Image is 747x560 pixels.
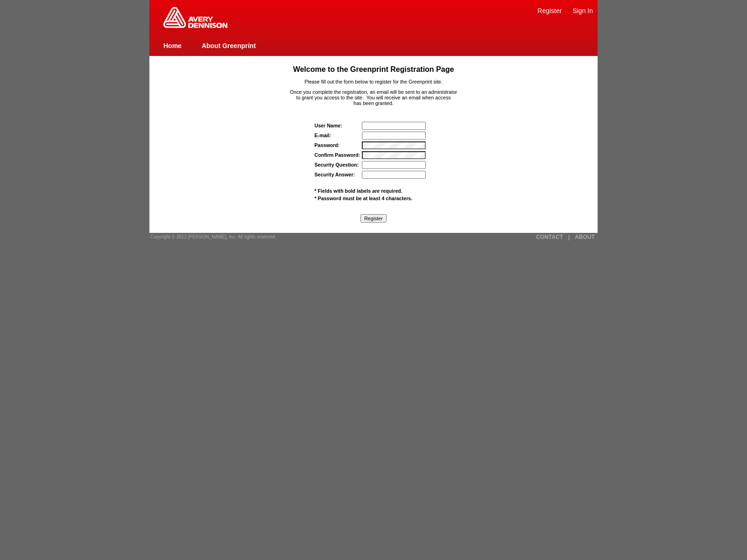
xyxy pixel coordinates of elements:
[168,65,580,74] h1: Welcome to the Greenprint Registration Page
[315,172,355,177] label: Security Answer:
[568,234,570,240] a: |
[360,214,387,223] input: Register
[536,234,563,240] a: CONTACT
[163,23,227,29] a: Greenprint
[575,234,595,240] a: ABOUT
[315,133,331,138] label: E-mail:
[315,123,342,128] strong: User Name:
[315,152,360,158] label: Confirm Password:
[163,7,227,28] img: Home
[315,162,359,168] label: Security Question:
[315,188,402,194] span: * Fields with bold labels are required.
[168,89,580,106] p: Once you complete the registration, an email will be sent to an administrator to grant you access...
[572,7,593,14] a: Sign In
[537,7,562,14] a: Register
[150,234,276,239] span: Copyright © 2012 [PERSON_NAME], Inc. All rights reserved.
[202,42,256,49] a: About Greenprint
[168,79,580,84] p: Please fill out the form below to register for the Greenprint site.
[315,196,413,201] span: * Password must be at least 4 characters.
[315,142,340,148] label: Password:
[163,42,182,49] a: Home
